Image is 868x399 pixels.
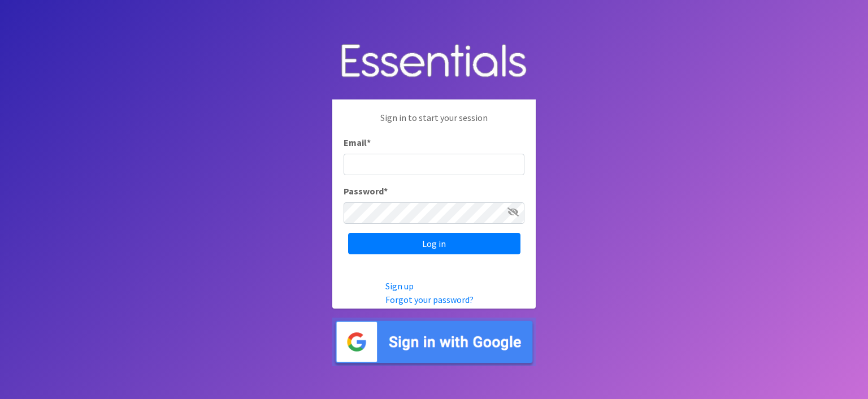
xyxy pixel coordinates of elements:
[385,280,414,292] a: Sign up
[344,136,371,149] label: Email
[344,184,388,198] label: Password
[385,294,474,305] a: Forgot your password?
[332,33,536,91] img: Human Essentials
[384,185,388,197] abbr: required
[344,111,524,136] p: Sign in to start your session
[332,318,536,367] img: Sign in with Google
[348,233,520,254] input: Log in
[367,137,371,148] abbr: required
